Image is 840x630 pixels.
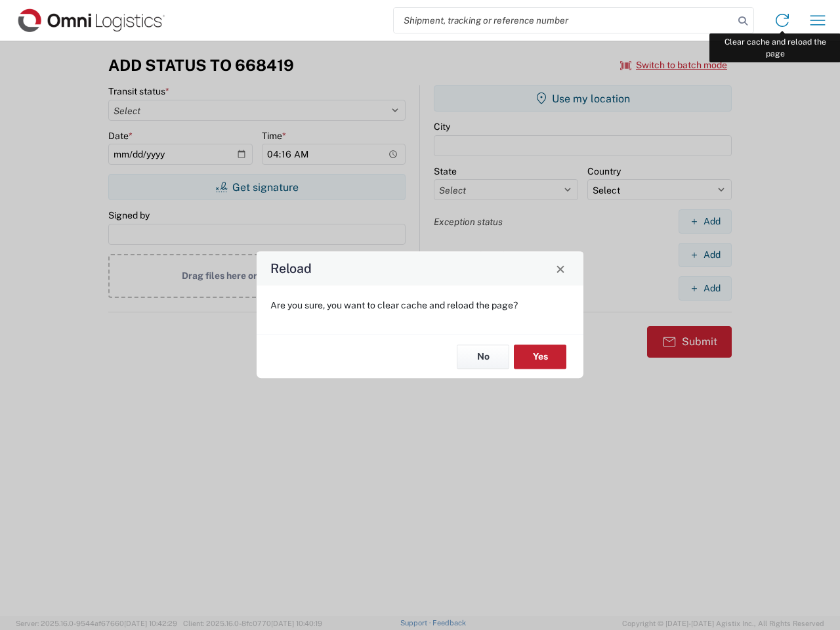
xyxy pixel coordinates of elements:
input: Shipment, tracking or reference number [394,8,734,33]
button: Yes [514,345,566,369]
p: Are you sure, you want to clear cache and reload the page? [270,299,570,311]
button: No [457,345,509,369]
button: Close [551,259,570,278]
h4: Reload [270,259,312,278]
